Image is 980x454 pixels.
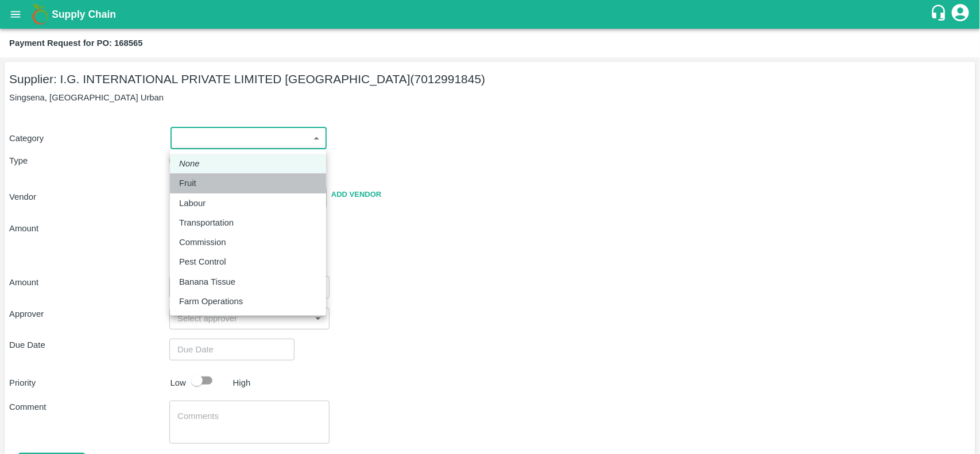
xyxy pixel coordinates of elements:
[179,157,200,170] em: None
[179,177,196,189] p: Fruit
[179,216,234,229] p: Transportation
[179,275,235,288] p: Banana Tissue
[179,197,206,209] p: Labour
[179,236,226,249] p: Commission
[179,295,243,308] p: Farm Operations
[179,255,226,268] p: Pest Control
